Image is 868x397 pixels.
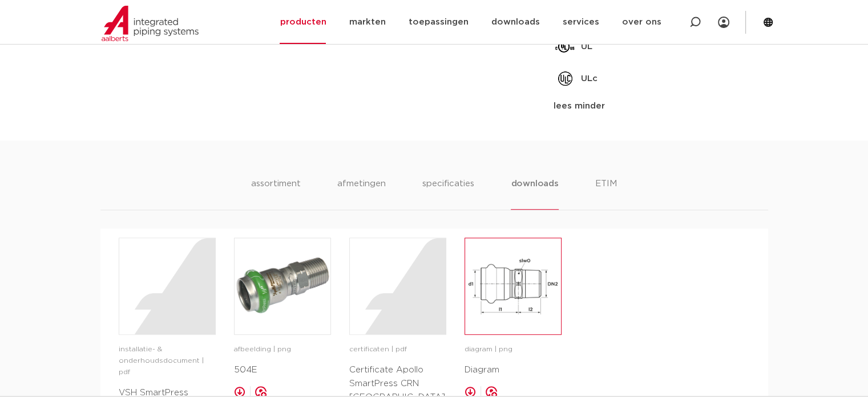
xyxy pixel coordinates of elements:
p: 504E [234,363,331,377]
li: downloads [511,177,558,210]
li: afmetingen [337,177,386,210]
p: UL [581,40,592,54]
li: specificaties [422,177,474,210]
p: ULc [581,72,597,86]
li: assortiment [251,177,301,210]
a: image for 504E [234,238,331,335]
img: image for Diagram [465,238,561,334]
a: image for Diagram [465,238,562,335]
div: lees minder [554,99,758,113]
p: afbeelding | png [234,344,331,355]
p: installatie- & onderhoudsdocument | pdf [119,344,216,378]
img: image for 504E [235,238,330,334]
img: ULc [554,67,576,90]
p: diagram | png [465,344,562,355]
img: UL [554,35,576,58]
p: Diagram [465,363,562,377]
li: ETIM [595,177,617,210]
p: certificaten | pdf [349,344,446,355]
